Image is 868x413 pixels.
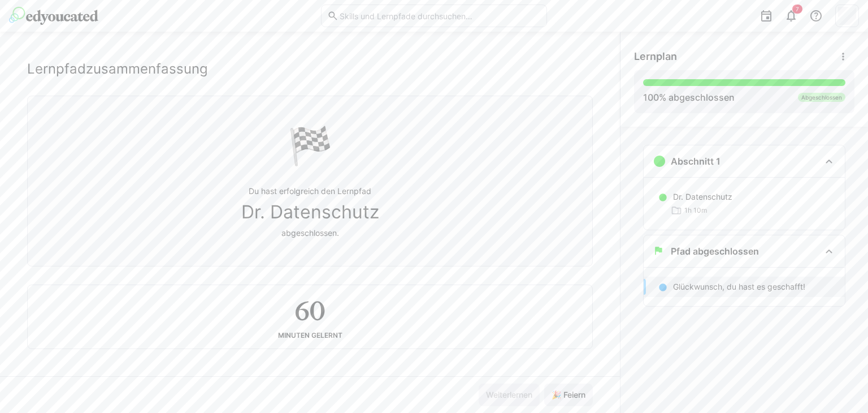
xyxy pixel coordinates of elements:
p: Du hast erfolgreich den Lernpfad abgeschlossen. [241,186,379,239]
input: Skills und Lernpfade durchsuchen… [338,11,541,21]
span: Lernplan [634,50,677,63]
span: Dr. Datenschutz [241,201,379,223]
button: Weiterlernen [479,384,540,406]
h3: Abschnitt 1 [671,156,721,167]
span: 🎉 Feiern [550,389,587,401]
div: Minuten gelernt [278,332,342,339]
span: 100 [643,92,659,103]
span: 1h 10m [684,206,707,215]
span: 7 [796,6,799,12]
h2: Lernpfadzusammenfassung [27,61,208,78]
span: Weiterlernen [484,389,534,401]
div: 🏁 [288,123,333,167]
div: % abgeschlossen [643,91,735,104]
h3: Pfad abgeschlossen [671,246,759,257]
h2: 60 [294,294,325,327]
button: 🎉 Feiern [544,384,593,406]
div: Abgeschlossen [798,93,845,102]
p: Dr. Datenschutz [673,191,732,203]
p: Glückwunsch, du hast es geschafft! [673,281,805,292]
